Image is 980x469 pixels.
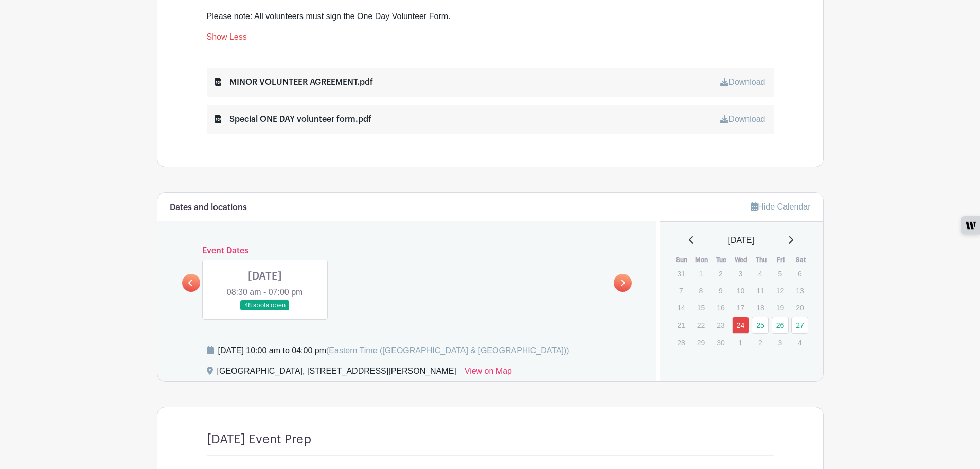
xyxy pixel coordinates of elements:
p: 20 [791,300,808,316]
p: 7 [672,283,689,299]
p: 16 [712,300,729,316]
p: 2 [712,266,729,282]
th: Sun [672,255,692,265]
p: 11 [752,283,769,299]
a: Hide Calendar [751,202,810,211]
p: 21 [672,317,689,333]
a: 26 [772,317,789,334]
a: Show Less [207,32,247,45]
h6: Event Dates [200,246,614,256]
h6: Dates and locations [170,203,247,213]
div: Special ONE DAY volunteer form.pdf [215,113,371,126]
span: [DATE] [728,234,754,247]
p: 17 [732,300,749,316]
a: View on Map [465,365,512,381]
th: Sat [791,255,811,265]
p: 1 [732,335,749,351]
th: Tue [711,255,732,265]
p: 5 [772,266,789,282]
div: Please note: All volunteers must sign the One Day Volunteer Form. [207,10,774,23]
p: 8 [692,283,709,299]
p: 28 [672,335,689,351]
p: 31 [672,266,689,282]
a: Download [720,115,765,124]
th: Fri [771,255,791,265]
h4: [DATE] Event Prep [207,432,311,447]
p: 3 [772,335,789,351]
p: 13 [791,283,808,299]
th: Mon [692,255,712,265]
p: 29 [692,335,709,351]
p: 9 [712,283,729,299]
p: 12 [772,283,789,299]
th: Thu [751,255,771,265]
p: 10 [732,283,749,299]
p: 19 [772,300,789,316]
a: 27 [791,317,808,334]
p: 6 [791,266,808,282]
p: 3 [732,266,749,282]
span: (Eastern Time ([GEOGRAPHIC_DATA] & [GEOGRAPHIC_DATA])) [326,346,569,355]
div: [DATE] 10:00 am to 04:00 pm [218,344,569,357]
th: Wed [732,255,752,265]
p: 15 [692,300,709,316]
div: MINOR VOLUNTEER AGREEMENT.pdf [215,76,373,89]
p: 14 [672,300,689,316]
p: 22 [692,317,709,333]
a: Download [720,78,765,86]
p: 4 [752,266,769,282]
p: 1 [692,266,709,282]
a: 25 [752,317,769,334]
p: 4 [791,335,808,351]
a: 24 [732,317,749,334]
p: 18 [752,300,769,316]
p: 30 [712,335,729,351]
p: 23 [712,317,729,333]
p: 2 [752,335,769,351]
div: [GEOGRAPHIC_DATA], [STREET_ADDRESS][PERSON_NAME] [217,365,456,381]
